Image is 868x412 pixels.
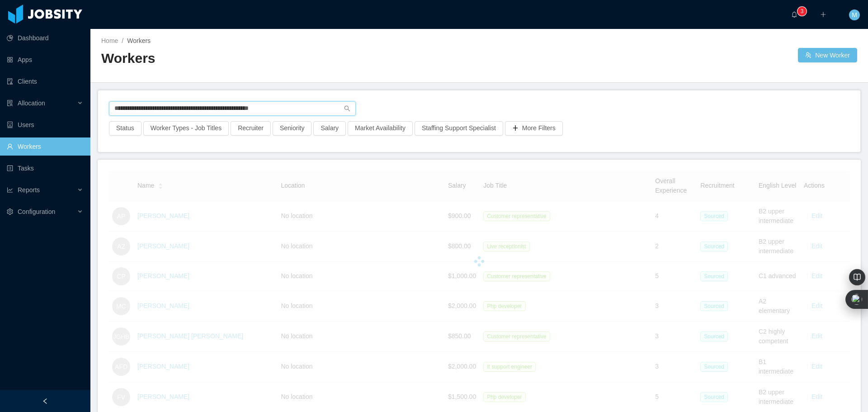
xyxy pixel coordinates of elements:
[127,37,151,44] span: Workers
[7,116,83,134] a: icon: robotUsers
[791,11,797,18] i: icon: bell
[415,121,503,136] button: Staffing Support Specialist
[101,37,118,44] a: Home
[7,187,13,193] i: icon: line-chart
[18,208,55,215] span: Configuration
[852,9,857,20] span: M
[801,7,804,16] p: 3
[18,186,40,194] span: Reports
[231,121,271,136] button: Recruiter
[7,72,83,90] a: icon: auditClients
[101,49,479,68] h2: Workers
[313,121,346,136] button: Salary
[143,121,229,136] button: Worker Types - Job Titles
[7,100,13,106] i: icon: solution
[7,137,83,156] a: icon: userWorkers
[348,121,413,136] button: Market Availability
[122,37,123,44] span: /
[109,121,142,136] button: Status
[820,11,826,18] i: icon: plus
[273,121,311,136] button: Seniority
[7,29,83,47] a: icon: pie-chartDashboard
[344,105,350,112] i: icon: search
[7,208,13,215] i: icon: setting
[18,99,45,107] span: Allocation
[7,51,83,69] a: icon: appstoreApps
[505,121,563,136] button: icon: plusMore Filters
[798,48,857,62] button: icon: usergroup-addNew Worker
[7,159,83,177] a: icon: profileTasks
[797,7,807,16] sup: 3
